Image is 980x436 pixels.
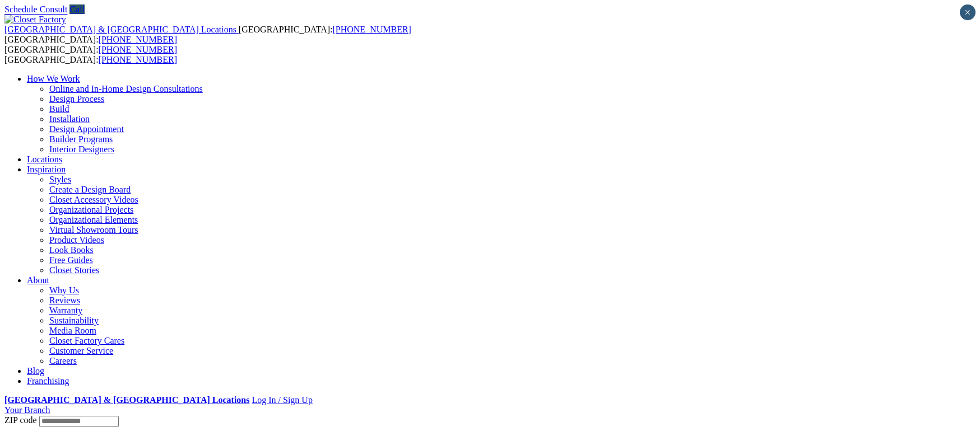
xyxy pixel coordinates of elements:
a: Look Books [49,245,94,255]
a: Schedule Consult [4,4,67,14]
a: Build [49,104,69,114]
a: Locations [27,154,62,164]
a: Online and In-Home Design Consultations [49,84,203,93]
button: Close [960,4,976,20]
a: Media Room [49,326,96,335]
a: Closet Factory Cares [49,336,124,345]
a: Customer Service [49,346,113,355]
a: Styles [49,175,71,184]
a: [PHONE_NUMBER] [332,25,411,34]
a: Sustainability [49,316,99,325]
a: Closet Accessory Videos [49,195,138,204]
a: Interior Designers [49,144,114,154]
span: ZIP code [4,415,37,425]
input: Enter your Zip code [39,416,119,427]
img: Closet Factory [4,15,66,25]
a: [PHONE_NUMBER] [99,35,177,44]
a: Why Us [49,285,79,295]
a: Reviews [49,296,80,305]
a: About [27,275,49,285]
a: Franchising [27,376,69,386]
a: Design Process [49,94,104,104]
a: [PHONE_NUMBER] [99,45,177,54]
a: Organizational Projects [49,205,133,214]
span: [GEOGRAPHIC_DATA]: [GEOGRAPHIC_DATA]: [4,45,177,64]
a: Warranty [49,306,82,315]
a: Create a Design Board [49,185,131,194]
span: [GEOGRAPHIC_DATA]: [GEOGRAPHIC_DATA]: [4,25,411,44]
a: Virtual Showroom Tours [49,225,138,235]
a: Organizational Elements [49,215,138,224]
a: Closet Stories [49,265,99,275]
a: Call [69,4,85,14]
a: Product Videos [49,235,104,245]
a: Careers [49,356,77,365]
a: Installation [49,114,90,124]
span: [GEOGRAPHIC_DATA] & [GEOGRAPHIC_DATA] Locations [4,25,236,34]
a: Inspiration [27,165,66,174]
a: Builder Programs [49,134,113,144]
a: [GEOGRAPHIC_DATA] & [GEOGRAPHIC_DATA] Locations [4,25,239,34]
a: [PHONE_NUMBER] [99,55,177,64]
a: Log In / Sign Up [252,395,312,405]
a: Your Branch [4,405,50,415]
a: Design Appointment [49,124,124,134]
a: How We Work [27,74,80,83]
a: Blog [27,366,44,376]
a: Free Guides [49,255,93,265]
a: [GEOGRAPHIC_DATA] & [GEOGRAPHIC_DATA] Locations [4,395,249,405]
